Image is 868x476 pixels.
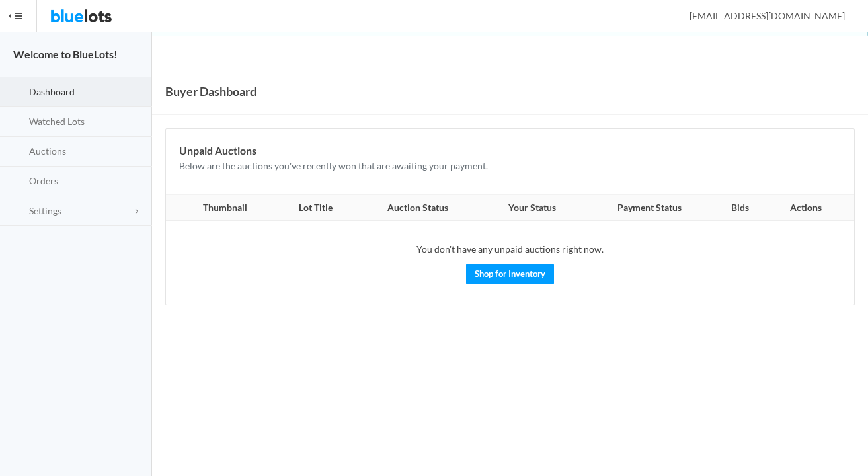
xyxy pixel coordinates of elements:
[675,10,845,21] span: [EMAIL_ADDRESS][DOMAIN_NAME]
[13,48,118,60] strong: Welcome to BlueLots!
[29,145,66,157] span: Auctions
[715,195,766,221] th: Bids
[29,116,85,127] span: Watched Lots
[355,195,481,221] th: Auction Status
[277,195,355,221] th: Lot Title
[29,175,58,186] span: Orders
[584,195,715,221] th: Payment Status
[179,144,256,157] b: Unpaid Auctions
[481,195,583,221] th: Your Status
[179,242,841,257] p: You don't have any unpaid auctions right now.
[165,81,256,101] h1: Buyer Dashboard
[166,195,277,221] th: Thumbnail
[466,264,554,284] a: Shop for Inventory
[766,195,854,221] th: Actions
[29,205,61,216] span: Settings
[179,159,841,174] p: Below are the auctions you've recently won that are awaiting your payment.
[29,86,75,97] span: Dashboard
